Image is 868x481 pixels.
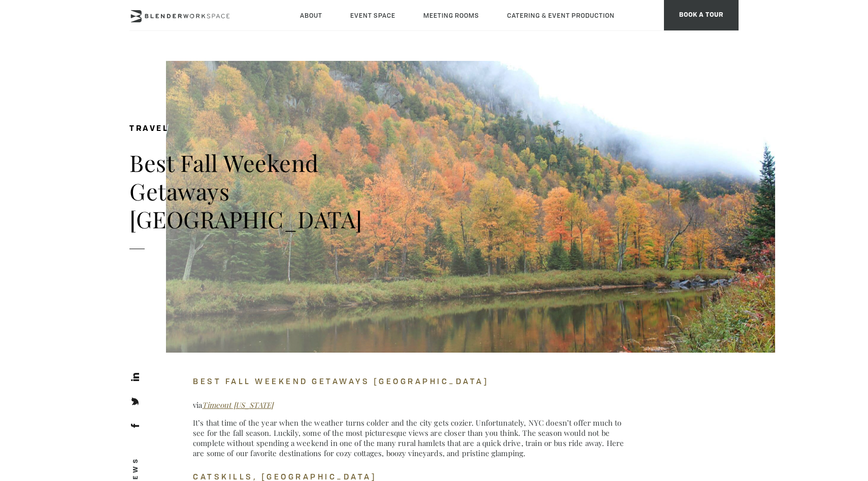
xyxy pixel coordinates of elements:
[129,125,169,133] span: Travel
[202,400,273,410] a: Timeout [US_STATE]
[129,149,383,233] h1: Best Fall Weekend Getaways [GEOGRAPHIC_DATA]
[193,418,624,458] p: It’s that time of the year when the weather turns colder and the city gets cozier. Unfortunately,...
[193,373,624,390] h4: Best Fall Weekend Getaways [GEOGRAPHIC_DATA]
[193,400,624,410] p: via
